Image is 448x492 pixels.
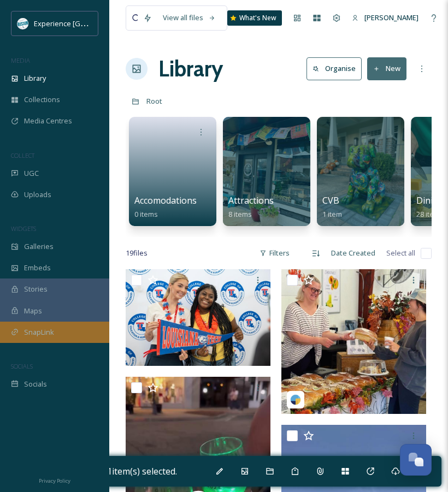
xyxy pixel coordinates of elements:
[107,465,177,477] span: 1 item(s) selected.
[346,7,424,28] a: [PERSON_NAME]
[322,194,339,206] span: CVB
[24,241,54,252] span: Galleries
[24,327,54,337] span: SnapLink
[157,7,221,28] a: View all files
[367,57,406,80] button: New
[146,94,162,108] a: Root
[11,362,33,370] span: SOCIALS
[228,194,274,206] span: Attractions
[416,195,444,219] a: Dining28 items
[11,224,36,233] span: WIDGETS
[386,248,415,258] span: Select all
[24,73,46,84] span: Library
[227,10,282,26] a: What's New
[24,168,39,179] span: UGC
[126,269,270,366] img: 240610-CEHS-Social-38.jpg
[306,57,362,80] button: Organise
[39,473,70,487] a: Privacy Policy
[39,477,70,484] span: Privacy Policy
[364,13,418,22] span: [PERSON_NAME]
[11,56,30,64] span: MEDIA
[228,209,252,219] span: 8 items
[281,269,426,414] img: rustoncvb-5552092.jpg
[11,151,34,159] span: COLLECT
[416,194,444,206] span: Dining
[134,209,158,219] span: 0 items
[134,195,197,219] a: Accomodations0 items
[416,209,444,219] span: 28 items
[290,394,301,405] img: snapsea-logo.png
[306,57,367,80] a: Organise
[228,195,274,219] a: Attractions8 items
[134,194,197,206] span: Accomodations
[24,94,60,105] span: Collections
[24,306,42,316] span: Maps
[126,248,148,258] span: 19 file s
[254,242,295,264] div: Filters
[17,18,28,29] img: 24IZHUKKFBA4HCESFN4PRDEIEY.avif
[146,96,162,106] span: Root
[24,379,47,389] span: Socials
[158,52,223,85] a: Library
[322,209,342,219] span: 1 item
[24,116,72,126] span: Media Centres
[34,18,142,28] span: Experience [GEOGRAPHIC_DATA]
[326,242,381,264] div: Date Created
[24,263,51,273] span: Embeds
[24,189,51,200] span: Uploads
[24,284,48,294] span: Stories
[400,444,432,476] button: Open Chat
[322,195,342,219] a: CVB1 item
